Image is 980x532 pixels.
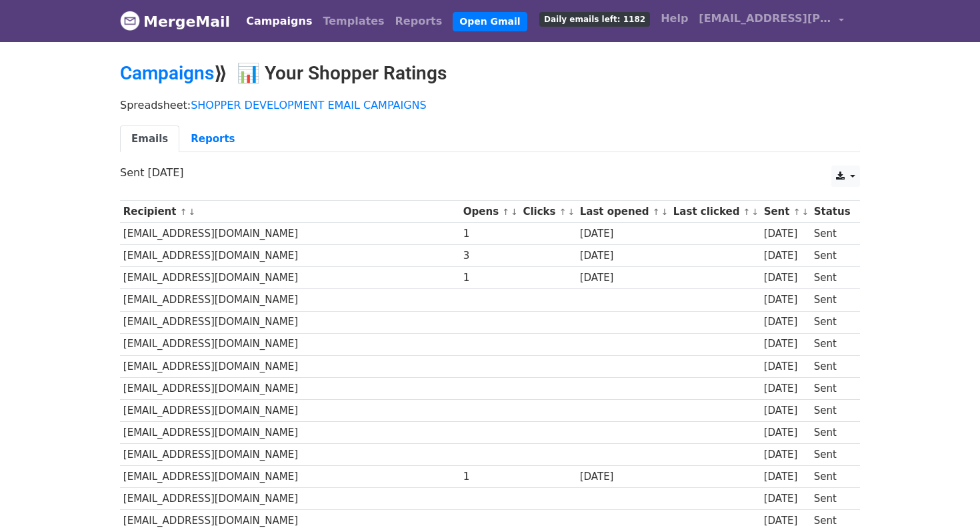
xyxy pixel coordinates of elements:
[811,289,853,311] td: Sent
[811,488,853,510] td: Sent
[520,201,577,223] th: Clicks
[801,207,809,217] a: ↓
[764,270,808,286] div: [DATE]
[580,226,667,242] div: [DATE]
[811,466,853,488] td: Sent
[811,333,853,355] td: Sent
[764,403,808,419] div: [DATE]
[567,207,575,217] a: ↓
[764,226,808,242] div: [DATE]
[390,8,448,35] a: Reports
[811,223,853,245] td: Sent
[120,488,460,510] td: [EMAIL_ADDRESS][DOMAIN_NAME]
[463,248,517,264] div: 3
[764,292,808,308] div: [DATE]
[764,248,808,264] div: [DATE]
[191,99,427,111] a: SHOPPER DEVELOPMENT EMAIL CAMPAIGNS
[580,469,667,485] div: [DATE]
[511,207,518,217] a: ↓
[655,5,693,32] a: Help
[764,447,808,463] div: [DATE]
[764,469,808,485] div: [DATE]
[811,245,853,267] td: Sent
[764,381,808,396] div: [DATE]
[793,207,801,217] a: ↑
[699,11,832,27] span: [EMAIL_ADDRESS][PERSON_NAME][DOMAIN_NAME]
[120,98,860,112] p: Spreadsheet:
[653,207,660,217] a: ↑
[764,359,808,374] div: [DATE]
[120,267,460,289] td: [EMAIL_ADDRESS][DOMAIN_NAME]
[534,5,655,32] a: Daily emails left: 1182
[811,311,853,333] td: Sent
[764,314,808,330] div: [DATE]
[764,491,808,507] div: [DATE]
[764,336,808,352] div: [DATE]
[120,333,460,355] td: [EMAIL_ADDRESS][DOMAIN_NAME]
[811,444,853,466] td: Sent
[460,201,520,223] th: Opens
[580,270,667,286] div: [DATE]
[502,207,509,217] a: ↑
[751,207,759,217] a: ↓
[539,12,650,27] span: Daily emails left: 1182
[580,248,667,264] div: [DATE]
[670,201,761,223] th: Last clicked
[764,425,808,441] div: [DATE]
[577,201,670,223] th: Last opened
[463,469,517,485] div: 1
[120,223,460,245] td: [EMAIL_ADDRESS][DOMAIN_NAME]
[764,513,808,529] div: [DATE]
[120,422,460,444] td: [EMAIL_ADDRESS][DOMAIN_NAME]
[120,466,460,488] td: [EMAIL_ADDRESS][DOMAIN_NAME]
[120,245,460,267] td: [EMAIL_ADDRESS][DOMAIN_NAME]
[120,377,460,399] td: [EMAIL_ADDRESS][DOMAIN_NAME]
[811,422,853,444] td: Sent
[811,355,853,377] td: Sent
[811,267,853,289] td: Sent
[463,270,517,286] div: 1
[811,399,853,421] td: Sent
[120,201,460,223] th: Recipient
[120,166,860,180] p: Sent [DATE]
[120,444,460,466] td: [EMAIL_ADDRESS][DOMAIN_NAME]
[559,207,567,217] a: ↑
[120,62,860,85] h2: ⟫ 📊 Your Shopper Ratings
[463,226,517,242] div: 1
[661,207,669,217] a: ↓
[761,201,811,223] th: Sent
[241,8,317,35] a: Campaigns
[188,207,195,217] a: ↓
[317,8,389,35] a: Templates
[120,355,460,377] td: [EMAIL_ADDRESS][DOMAIN_NAME]
[120,399,460,421] td: [EMAIL_ADDRESS][DOMAIN_NAME]
[811,201,853,223] th: Status
[120,7,230,35] a: MergeMail
[120,311,460,333] td: [EMAIL_ADDRESS][DOMAIN_NAME]
[811,510,853,532] td: Sent
[693,5,849,37] a: [EMAIL_ADDRESS][PERSON_NAME][DOMAIN_NAME]
[120,11,140,31] img: MergeMail logo
[120,125,179,153] a: Emails
[811,377,853,399] td: Sent
[120,62,214,84] a: Campaigns
[120,510,460,532] td: [EMAIL_ADDRESS][DOMAIN_NAME]
[180,207,187,217] a: ↑
[179,125,246,153] a: Reports
[743,207,751,217] a: ↑
[120,289,460,311] td: [EMAIL_ADDRESS][DOMAIN_NAME]
[453,12,527,31] a: Open Gmail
